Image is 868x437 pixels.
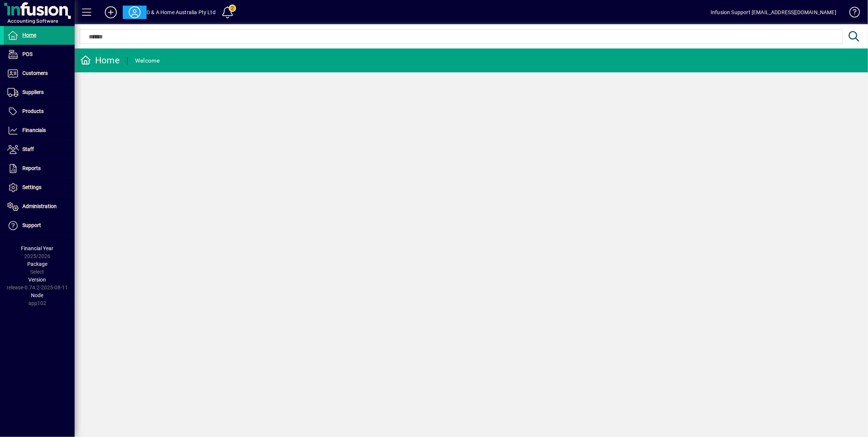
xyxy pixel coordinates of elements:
[22,32,36,38] span: Home
[4,140,75,159] a: Staff
[844,1,859,26] a: Knowledge Base
[4,64,75,83] a: Customers
[31,292,44,298] span: Node
[27,261,47,267] span: Package
[4,83,75,102] a: Suppliers
[4,121,75,140] a: Financials
[22,203,57,209] span: Administration
[22,51,32,57] span: POS
[22,70,48,76] span: Customers
[4,178,75,197] a: Settings
[711,6,836,18] div: Infusion Support [EMAIL_ADDRESS][DOMAIN_NAME]
[29,277,46,283] span: Version
[22,89,44,95] span: Suppliers
[99,6,123,19] button: Add
[21,245,54,251] span: Financial Year
[22,146,34,152] span: Staff
[4,197,75,216] a: Administration
[123,6,147,19] button: Profile
[22,108,44,114] span: Products
[4,159,75,178] a: Reports
[22,165,41,171] span: Reports
[4,102,75,121] a: Products
[4,45,75,64] a: POS
[22,222,41,228] span: Support
[147,6,216,18] div: D & A Home Australia Pty Ltd
[22,127,46,133] span: Financials
[4,216,75,235] a: Support
[22,184,41,190] span: Settings
[80,54,120,66] div: Home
